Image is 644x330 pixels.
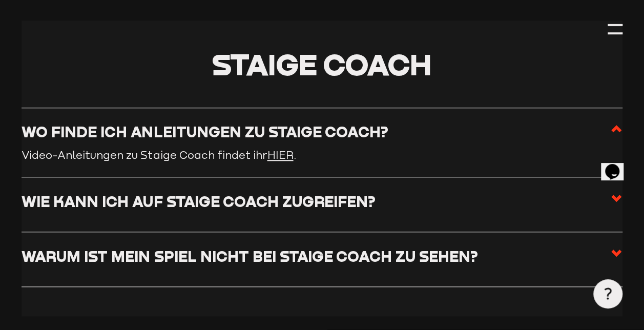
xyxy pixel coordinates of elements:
p: Video-Anleitungen zu Staige Coach findet ihr . [22,148,355,162]
h3: Warum ist mein Spiel nicht bei Staige Coach zu sehen? [22,247,477,265]
iframe: chat widget [601,150,634,180]
span: Staige Coach [212,46,432,82]
h3: Wo finde ich Anleitungen zu Staige Coach? [22,122,388,140]
h3: Wie kann ich auf Staige Coach zugreifen? [22,192,375,210]
a: HIER [267,149,293,161]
